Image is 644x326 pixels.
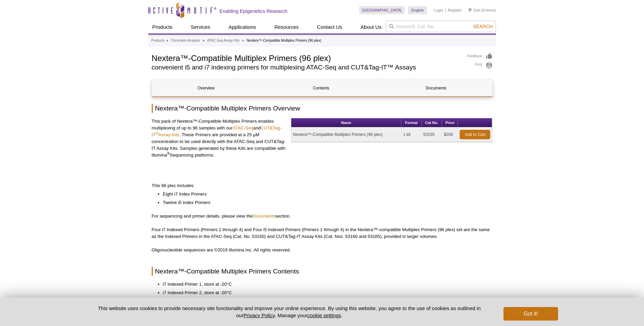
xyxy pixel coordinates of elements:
th: Cat No. [422,118,442,127]
h2: convenient i5 and i7 indexing primers for multiplexing ATAC-Seq and CUT&Tag-IT™ Assays [152,64,460,70]
a: Documents [253,213,275,219]
p: This pack of Nextera™-Compatible Multiplex Primers enables multiplexing of up to 96 samples with ... [152,118,286,159]
a: Products [151,38,165,44]
p: For sequencing and primer details, please view the section. [152,213,493,220]
a: Products [148,21,177,34]
a: Contact Us [313,21,346,34]
li: i7 Indexed Primer 2, store at -20°C [163,289,486,296]
a: Chromatin Analysis [171,38,200,44]
p: This 96 plex includes: [152,182,493,189]
a: ATAC-Seq Assay Kits [207,38,239,44]
a: [GEOGRAPHIC_DATA] [359,6,405,14]
h2: Enabling Epigenetics Research [220,8,288,14]
li: Eight i7 Index Primers [163,191,486,198]
li: » [166,39,168,42]
h1: Nextera™-Compatible Multiplex Primers (96 plex) [152,53,460,63]
a: English [408,6,427,14]
td: 53155 [422,127,442,142]
a: Register [448,8,462,13]
h2: Nextera™-Compatible Multiplex Primers Contents [152,267,493,276]
li: » [242,39,244,42]
a: Login [434,8,443,13]
p: Oligonucleotide sequences are ©2019 Illumina Inc. All rights reserved. [152,247,493,253]
li: i7 Indexed Primer 1, store at -20°C [163,281,486,288]
li: | [445,6,446,14]
sup: ® [167,151,170,156]
a: Privacy Policy [243,312,275,318]
button: Search [471,23,495,29]
th: Price [442,118,458,127]
td: 1 kit [401,127,421,142]
td: $200 [442,127,458,142]
a: Add to Cart [460,130,490,139]
a: ATAC-Seq [233,125,253,130]
a: Documents [382,80,490,96]
td: Nextera™-Compatible Multiplex Primers (96 plex) [291,127,401,142]
a: Resources [270,21,303,34]
li: » [203,39,205,42]
a: Print [467,62,493,69]
span: Search [473,24,493,29]
sup: ® [155,131,158,135]
button: cookie settings [307,312,341,318]
p: This website uses cookies to provide necessary site functionality and improve your online experie... [86,305,493,319]
th: Name [291,118,401,127]
a: Services [187,21,215,34]
a: Cart [468,8,480,13]
a: Overview [152,80,260,96]
h2: Nextera™-Compatible Multiplex Primers Overview [152,104,493,113]
th: Format [401,118,421,127]
input: Keyword, Cat. No. [386,21,496,32]
button: Got it! [503,307,558,321]
li: (0 items) [468,6,496,14]
img: Your Cart [468,8,472,12]
a: Feedback [467,53,493,60]
li: Nextera™-Compatible Multiplex Primers (96 plex) [246,39,321,42]
a: About Us [356,21,386,34]
li: Twelve i5 Index Primers [163,199,486,206]
p: Four i7 Indexed Primers (Primers 1 through 4) and Four i5 Indexed Primers (Primers 1 through 4) i... [152,226,493,240]
a: Applications [224,21,260,34]
a: Contents [267,80,375,96]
